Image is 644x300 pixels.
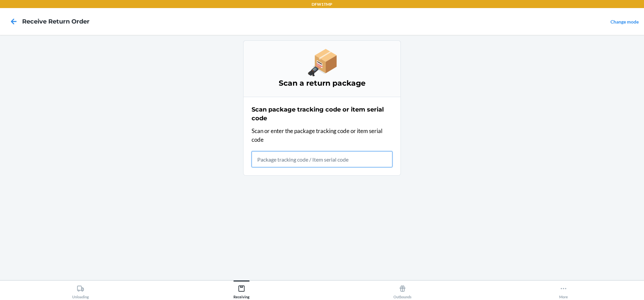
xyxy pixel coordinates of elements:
[610,19,639,25] a: Change mode
[483,281,644,299] button: More
[252,78,392,89] h3: Scan a return package
[312,1,332,7] p: DFW1TMP
[252,151,392,167] input: Package tracking code / Item serial code
[252,127,392,144] p: Scan or enter the package tracking code or item serial code
[22,17,90,26] h4: Receive Return Order
[72,282,89,299] div: Unloading
[322,281,483,299] button: Outbounds
[252,105,392,123] h2: Scan package tracking code or item serial code
[393,282,412,299] div: Outbounds
[161,281,322,299] button: Receiving
[233,282,250,299] div: Receiving
[559,282,568,299] div: More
